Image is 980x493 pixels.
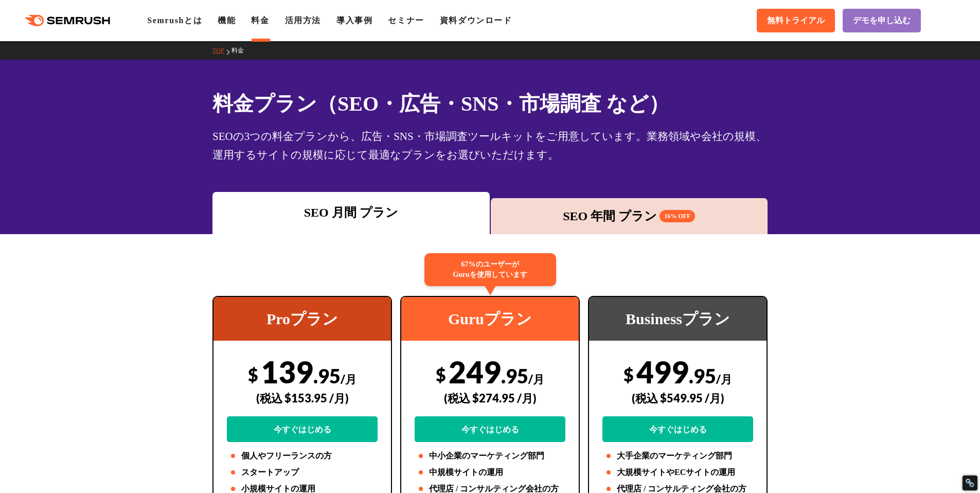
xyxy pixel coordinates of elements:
li: スタートアップ [227,466,378,479]
div: (税込 $274.95 /月) [415,380,565,416]
span: 無料トライアル [767,15,825,26]
span: .95 [313,364,341,388]
div: (税込 $153.95 /月) [227,380,378,416]
span: .95 [689,364,716,388]
li: 大手企業のマーケティング部門 [602,450,753,462]
a: 機能 [218,16,236,25]
span: .95 [501,364,528,388]
span: デモを申し込む [853,15,911,26]
span: $ [623,364,634,385]
a: 無料トライアル [757,9,835,32]
h1: 料金プラン（SEO・広告・SNS・市場調査 など） [212,89,768,119]
div: Restore Info Box &#10;&#10;NoFollow Info:&#10; META-Robots NoFollow: &#09;false&#10; META-Robots ... [965,478,975,488]
div: 499 [602,354,753,442]
div: (税込 $549.95 /月) [602,380,753,416]
a: 導入事例 [336,16,372,25]
a: TOP [212,47,231,54]
div: Guruプラン [401,297,579,341]
li: 中小企業のマーケティング部門 [415,450,565,462]
span: $ [436,364,446,385]
li: 個人やフリーランスの方 [227,450,378,462]
a: 料金 [231,47,252,54]
span: 16% OFF [660,210,695,222]
div: 139 [227,354,378,442]
a: 資料ダウンロード [440,16,512,25]
div: 67%のユーザーが Guruを使用しています [424,253,556,286]
a: 今すぐはじめる [415,416,565,442]
a: 今すぐはじめる [602,416,753,442]
a: Semrushとは [147,16,202,25]
div: 249 [415,354,565,442]
li: 中規模サイトの運用 [415,466,565,479]
a: 活用方法 [285,16,321,25]
div: SEOの3つの料金プランから、広告・SNS・市場調査ツールキットをご用意しています。業務領域や会社の規模、運用するサイトの規模に応じて最適なプランをお選びいただけます。 [212,127,768,164]
a: デモを申し込む [843,9,921,32]
a: セミナー [388,16,424,25]
a: 今すぐはじめる [227,416,378,442]
div: SEO 月間 プラン [218,203,485,222]
span: /月 [528,372,544,386]
span: $ [248,364,258,385]
span: /月 [341,372,357,386]
div: SEO 年間 プラン [496,207,763,225]
div: Businessプラン [589,297,767,341]
li: 大規模サイトやECサイトの運用 [602,466,753,479]
a: 料金 [251,16,269,25]
div: Proプラン [213,297,391,341]
span: /月 [716,372,732,386]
